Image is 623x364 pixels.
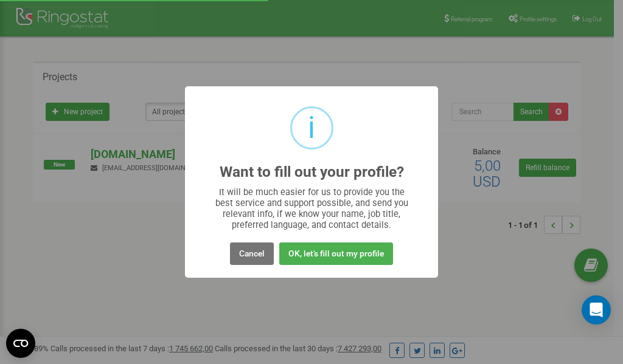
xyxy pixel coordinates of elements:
button: Cancel [230,242,274,265]
div: Open Intercom Messenger [582,295,611,325]
button: Open CMP widget [6,329,35,358]
div: i [308,108,315,148]
button: OK, let's fill out my profile [279,242,393,265]
h2: Want to fill out your profile? [220,164,404,180]
div: It will be much easier for us to provide you the best service and support possible, and send you ... [209,187,414,230]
